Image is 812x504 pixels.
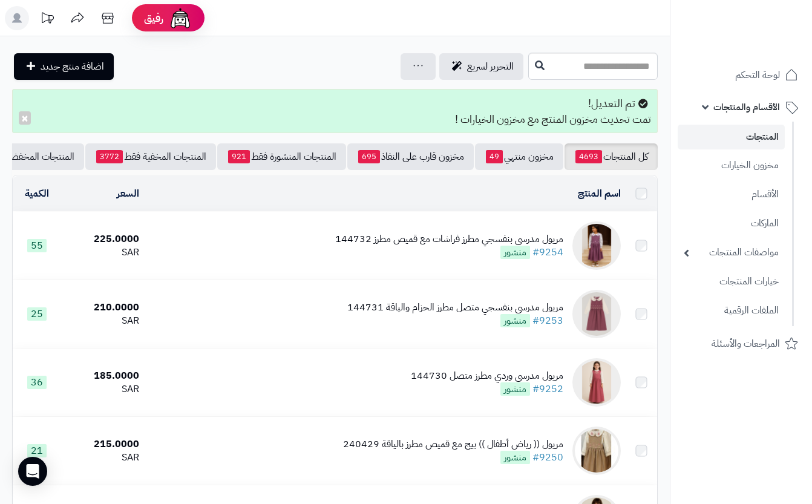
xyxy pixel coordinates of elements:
[678,152,785,178] a: مخزون الخيارات
[486,150,503,163] span: 49
[678,211,785,237] a: الماركات
[65,437,139,451] div: 215.0000
[32,6,62,33] a: تحديثات المنصة
[712,335,780,352] span: المراجعات والأسئلة
[335,232,563,246] div: مريول مدرسي بنفسجي مطرز فراشات مع قميص مطرز 144732
[578,186,621,201] a: اسم المنتج
[532,245,563,260] a: #9254
[411,369,563,383] div: مريول مدرسي وردي مطرز متصل 144730
[217,143,346,170] a: المنتجات المنشورة فقط921
[678,329,805,358] a: المراجعات والأسئلة
[678,125,785,149] a: المنتجات
[735,67,780,83] span: لوحة التحكم
[85,143,216,170] a: المنتجات المخفية فقط3772
[532,450,563,465] a: #9250
[678,298,785,324] a: الملفات الرقمية
[500,246,530,259] span: منشور
[713,99,780,116] span: الأقسام والمنتجات
[12,89,658,133] div: تم التعديل! تمت تحديث مخزون المنتج مع مخزون الخيارات !
[500,451,530,464] span: منشور
[358,150,380,163] span: 695
[65,369,139,383] div: 185.0000
[532,382,563,396] a: #9252
[27,444,47,457] span: 21
[65,232,139,246] div: 225.0000
[730,34,801,59] img: logo-2.png
[475,143,563,170] a: مخزون منتهي49
[14,53,114,80] a: اضافة منتج جديد
[467,59,514,74] span: التحرير لسريع
[65,382,139,396] div: SAR
[572,358,621,407] img: مريول مدرسي وردي مطرز متصل 144730
[96,150,123,163] span: 3772
[500,382,530,396] span: منشور
[565,143,658,170] a: كل المنتجات4693
[678,269,785,295] a: خيارات المنتجات
[25,186,49,201] a: الكمية
[27,239,47,252] span: 55
[439,53,523,80] a: التحرير لسريع
[572,221,621,270] img: مريول مدرسي بنفسجي مطرز فراشات مع قميص مطرز 144732
[532,313,563,328] a: #9253
[678,240,785,266] a: مواصفات المنتجات
[678,61,805,90] a: لوحة التحكم
[347,143,474,170] a: مخزون قارب على النفاذ695
[65,314,139,328] div: SAR
[19,111,31,125] button: ×
[343,437,563,451] div: مريول (( رياض أطفال )) بيج مع قميص مطرز بالياقة 240429
[572,427,621,475] img: مريول (( رياض أطفال )) بيج مع قميص مطرز بالياقة 240429
[41,59,104,74] span: اضافة منتج جديد
[27,376,47,389] span: 36
[168,6,192,30] img: ai-face.png
[500,314,530,327] span: منشور
[65,451,139,465] div: SAR
[678,182,785,208] a: الأقسام
[65,246,139,260] div: SAR
[575,150,602,163] span: 4693
[18,457,47,486] div: Open Intercom Messenger
[347,301,563,315] div: مريول مدرسي بنفسجي متصل مطرز الحزام والياقة 144731
[572,290,621,338] img: مريول مدرسي بنفسجي متصل مطرز الحزام والياقة 144731
[228,150,250,163] span: 921
[144,11,163,25] span: رفيق
[27,307,47,321] span: 25
[117,186,139,201] a: السعر
[65,301,139,315] div: 210.0000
